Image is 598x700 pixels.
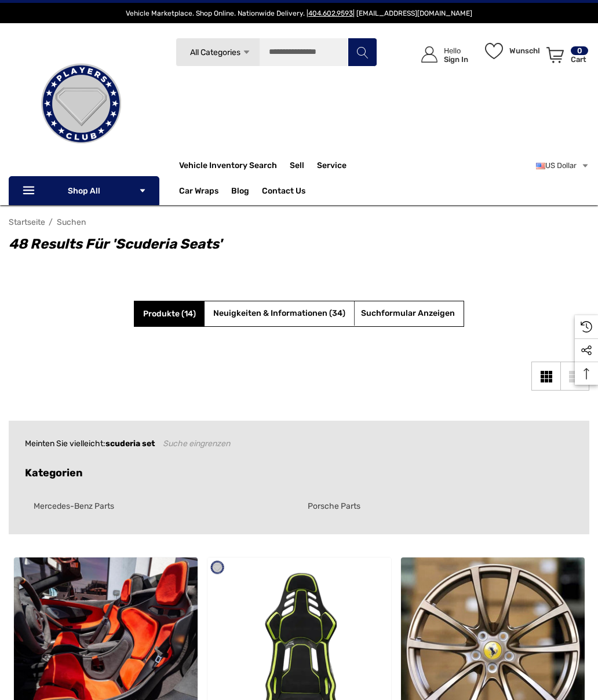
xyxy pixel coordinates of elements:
p: Sign In [444,55,468,64]
a: Suchen [57,217,86,227]
svg: Review Your Cart [546,47,564,63]
a: Porsche Parts [308,501,360,512]
a: Wunschlisten Wunschlisten [480,35,541,66]
h5: Kategorien [25,467,573,480]
a: Sell [290,154,317,177]
svg: Top [575,368,598,380]
a: 404.602.9593 [308,9,353,17]
a: Car Wraps [179,180,231,203]
a: Anmelden [408,35,474,75]
span: Produkte (14) [143,309,196,319]
svg: Icon Arrow Down [138,187,147,195]
a: Startseite [9,217,45,227]
a: Suche eingrenzen [163,437,230,451]
svg: Icon Arrow Down [242,48,251,57]
span: Suchformular anzeigen [361,307,455,321]
img: Players Club | Cars For Sale [23,46,139,162]
svg: Icon Line [21,184,39,198]
a: Service [317,161,347,173]
a: Vehicle Inventory Search [179,161,277,173]
a: Grid View [531,362,560,391]
div: Meinten Sie vielleicht: [25,437,573,451]
a: Suchformular verbergen [361,307,455,321]
a: Blog [231,186,249,199]
svg: Icon User Account [421,46,437,63]
p: 0 [571,46,588,55]
a: Währung auswählen: USD [536,154,589,177]
a: List View [560,362,589,391]
span: All Categories [190,48,240,57]
a: Mercedes-Benz Parts [34,501,114,512]
a: Warenkorb mit 0 Artikeln [541,35,589,80]
p: Cart [571,55,588,64]
span: Car Wraps [179,186,218,199]
strong: scuderia set [105,439,155,449]
svg: Recently Viewed [581,321,592,333]
span: Vehicle Marketplace. Shop Online. Nationwide Delivery. | | [EMAIL_ADDRESS][DOMAIN_NAME] [126,9,472,17]
button: Suchen [348,38,377,67]
span: Sell [290,161,304,173]
span: Neuigkeiten & Informationen (34) [213,308,345,318]
a: All Categories Icon Arrow Down Icon Arrow Up [176,38,260,67]
a: Contact Us [262,186,305,199]
nav: Breadcrumb [9,212,589,232]
svg: Social Media [581,345,592,356]
svg: Wunschlisten [485,43,503,59]
p: Hello [444,46,468,55]
p: Shop All [9,176,159,205]
p: Wunschlisten [509,46,540,55]
h1: 48 results für 'scuderia seats' [9,234,578,254]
